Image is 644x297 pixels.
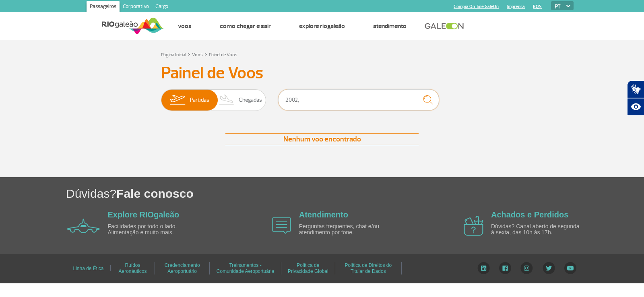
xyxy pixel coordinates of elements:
[491,210,568,219] a: Achados e Perdidos
[299,210,348,219] a: Atendimento
[507,4,525,9] a: Imprensa
[87,1,120,14] a: Passageiros
[215,90,239,111] img: slider-desembarque
[299,223,392,236] p: Perguntas frequentes, chat e/ou atendimento por fone.
[220,22,271,30] a: Como chegar e sair
[192,52,203,58] a: Voos
[161,63,483,83] h3: Painel de Voos
[564,262,576,274] img: YouTube
[152,1,171,14] a: Cargo
[204,49,207,59] a: >
[627,80,644,98] button: Abrir tradutor de língua de sinais.
[499,262,511,274] img: Facebook
[108,223,200,236] p: Facilidades por todo o lado. Alimentação e muito mais.
[73,263,103,274] a: Linha de Ética
[178,22,192,30] a: Voos
[225,133,419,145] div: Nenhum voo encontrado
[627,80,644,116] div: Plugin de acessibilidade da Hand Talk.
[66,185,644,202] h1: Dúvidas?
[454,4,499,9] a: Compra On-line GaleOn
[278,89,439,111] input: Voo, cidade ou cia aérea
[288,260,328,277] a: Política de Privacidade Global
[190,90,209,111] span: Partidas
[209,52,237,58] a: Painel de Voos
[161,52,186,58] a: Página Inicial
[627,98,644,116] button: Abrir recursos assistivos.
[373,22,407,30] a: Atendimento
[533,4,542,9] a: RQS
[108,210,180,219] a: Explore RIOgaleão
[118,260,147,277] a: Ruídos Aeronáuticos
[299,22,345,30] a: Explore RIOgaleão
[520,262,533,274] img: Instagram
[491,223,584,236] p: Dúvidas? Canal aberto de segunda à sexta, das 10h às 17h.
[464,216,483,236] img: airplane icon
[477,262,490,274] img: LinkedIn
[116,187,194,200] span: Fale conosco
[188,49,190,59] a: >
[217,260,274,277] a: Treinamentos - Comunidade Aeroportuária
[543,262,555,274] img: Twitter
[67,219,100,233] img: airplane icon
[239,90,262,111] span: Chegadas
[345,260,392,277] a: Política de Direitos do Titular de Dados
[120,1,152,14] a: Corporativo
[272,217,291,234] img: airplane icon
[165,90,190,111] img: slider-embarque
[165,260,200,277] a: Credenciamento Aeroportuário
